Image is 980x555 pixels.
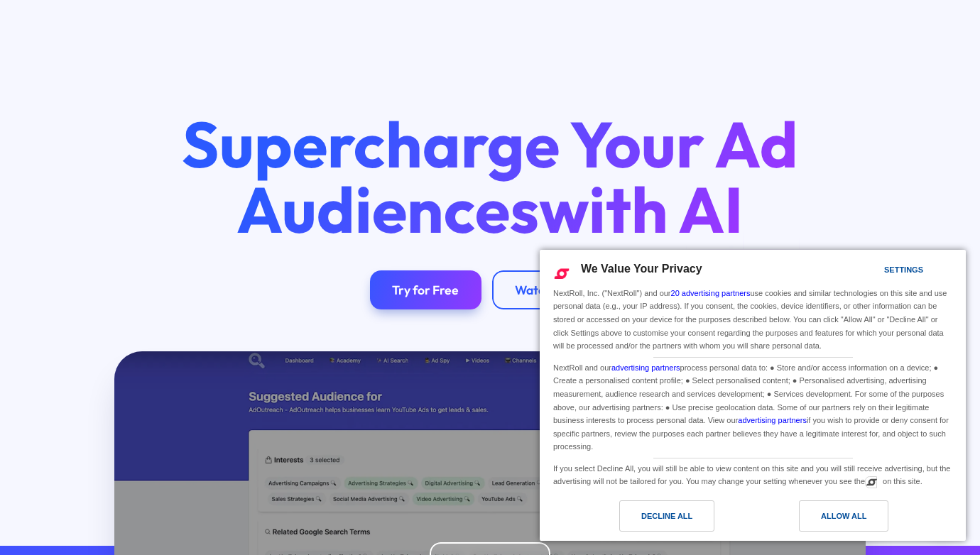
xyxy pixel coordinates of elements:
[370,270,481,309] a: Try for Free
[550,458,955,490] div: If you select Decline All, you will still be able to view content on this site and you will still...
[392,282,459,298] div: Try for Free
[539,169,743,249] span: with AI
[550,358,955,455] div: NextRoll and our process personal data to: ● Store and/or access information on a device; ● Creat...
[156,111,824,243] h1: Supercharge Your Ad Audiences
[753,500,957,539] a: Allow All
[515,282,588,298] div: Watch Demo
[884,262,923,277] div: Settings
[581,263,702,275] span: We Value Your Privacy
[671,289,751,297] a: 20 advertising partners
[641,508,692,524] div: Decline All
[611,363,680,372] a: advertising partners
[738,416,807,424] a: advertising partners
[548,500,753,539] a: Decline All
[859,258,893,285] a: Settings
[821,508,866,524] div: Allow All
[550,285,955,354] div: NextRoll, Inc. ("NextRoll") and our use cookies and similar technologies on this site and use per...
